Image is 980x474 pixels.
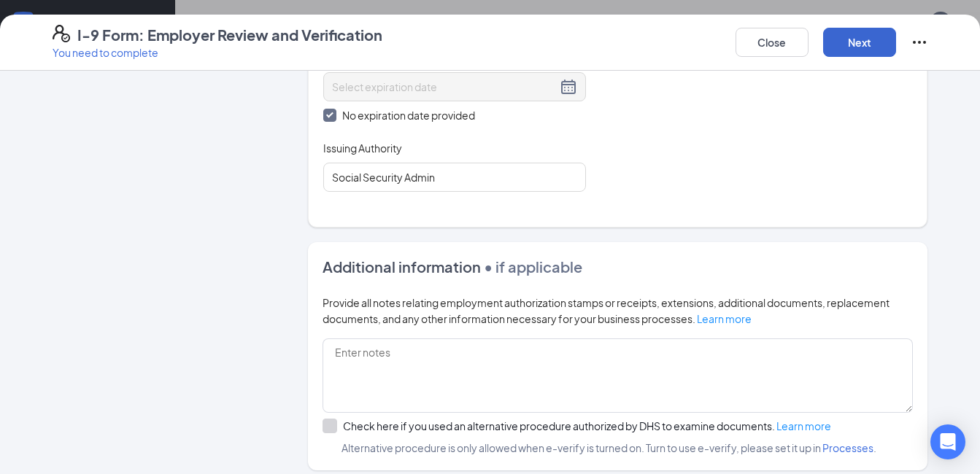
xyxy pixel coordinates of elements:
[77,25,382,45] h4: I-9 Form: Employer Review and Verification
[323,296,890,325] span: Provide all notes relating employment authorization stamps or receipts, extensions, additional do...
[823,28,896,57] button: Next
[323,257,481,276] span: Additional information
[697,312,752,325] a: Learn more
[481,257,582,276] span: • if applicable
[323,141,402,155] span: Issuing Authority
[53,25,70,42] svg: FormI9EVerifyIcon
[736,28,809,57] button: Close
[930,424,965,459] div: Open Intercom Messenger
[336,107,481,123] span: No expiration date provided
[822,441,873,454] a: Processes
[53,45,382,60] p: You need to complete
[776,419,831,432] a: Learn more
[323,440,914,456] span: Alternative procedure is only allowed when e-verify is turned on. Turn to use e-verify, please se...
[911,34,928,51] svg: Ellipses
[332,79,557,95] input: Select expiration date
[343,419,831,433] div: Check here if you used an alternative procedure authorized by DHS to examine documents.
